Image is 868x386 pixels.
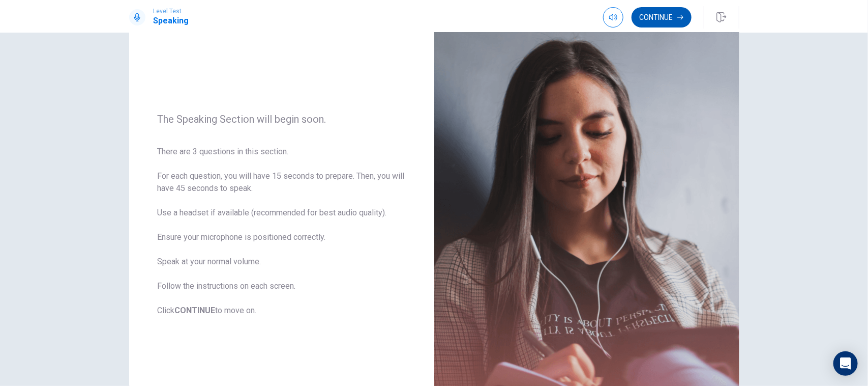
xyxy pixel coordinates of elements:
span: The Speaking Section will begin soon. [158,113,406,125]
h1: Speaking [154,15,189,27]
span: Level Test [154,8,189,15]
span: There are 3 questions in this section. For each question, you will have 15 seconds to prepare. Th... [158,146,406,317]
div: Open Intercom Messenger [833,351,858,376]
button: Continue [632,7,692,27]
b: CONTINUE [175,306,216,315]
